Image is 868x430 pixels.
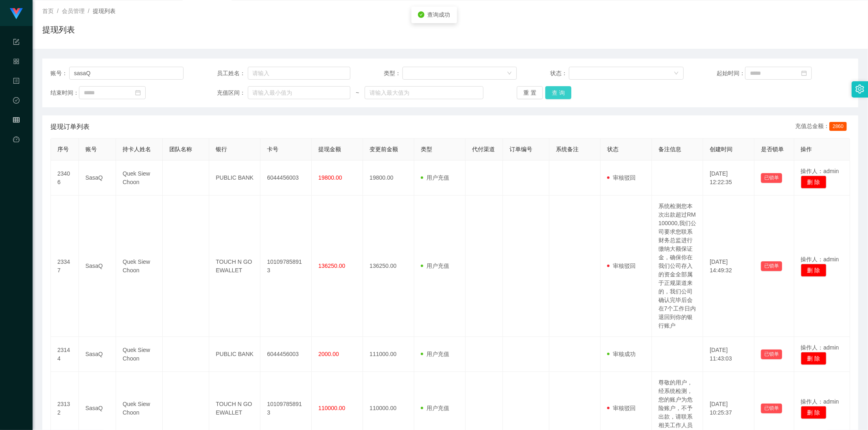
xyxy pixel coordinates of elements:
[421,405,449,411] span: 用户充值
[421,174,449,181] span: 用户充值
[260,161,312,195] td: 6044456003
[384,69,402,78] span: 类型：
[209,161,260,195] td: PUBLIC BANK
[50,89,79,97] span: 结束时间：
[472,146,495,152] span: 代付渠道
[79,195,116,337] td: SasaQ
[801,264,827,277] button: 删 除
[545,86,571,99] button: 查 询
[550,69,569,78] span: 状态：
[761,173,782,183] button: 已锁单
[169,146,192,152] span: 团队名称
[50,122,90,132] span: 提现订单列表
[607,174,636,181] span: 审核驳回
[365,86,483,99] input: 请输入最大值为
[363,195,414,337] td: 136250.00
[122,146,151,152] span: 持卡人姓名
[248,86,350,99] input: 请输入最小值为
[607,146,619,152] span: 状态
[85,146,97,152] span: 账号
[217,69,247,78] span: 员工姓名：
[801,146,812,152] span: 操作
[703,195,754,337] td: [DATE] 14:49:32
[79,161,116,195] td: SasaQ
[350,89,365,97] span: ~
[51,195,79,337] td: 23347
[421,351,449,357] span: 用户充值
[607,351,636,357] span: 审核成功
[135,90,141,96] i: 图标: calendar
[13,132,20,214] a: 图标: dashboard平台首页
[209,337,260,372] td: PUBLIC BANK
[260,337,312,372] td: 6044456003
[13,54,20,71] i: 图标: appstore-o
[13,78,20,150] span: 内容中心
[418,11,424,18] i: icon: check-circle
[13,74,20,90] i: 图标: profile
[761,404,782,413] button: 已锁单
[13,59,20,131] span: 产品管理
[801,256,839,263] span: 操作人：admin
[507,71,512,76] i: 图标: down
[42,24,75,36] h1: 提现列表
[116,195,163,337] td: Quek Siew Choon
[51,337,79,372] td: 23144
[13,93,20,110] i: 图标: check-circle-o
[248,67,350,80] input: 请输入
[260,195,312,337] td: 101097858913
[62,8,85,14] span: 会员管理
[829,122,847,131] span: 2860
[13,117,20,189] span: 会员管理
[421,146,432,152] span: 类型
[761,146,784,152] span: 是否锁单
[267,146,278,152] span: 卡号
[69,67,184,80] input: 请输入
[57,8,59,14] span: /
[93,8,116,14] span: 提现列表
[761,261,782,271] button: 已锁单
[801,176,827,189] button: 删 除
[363,337,414,372] td: 111000.00
[421,263,449,269] span: 用户充值
[855,85,864,93] i: 图标: setting
[318,263,345,269] span: 136250.00
[607,263,636,269] span: 审核驳回
[509,146,532,152] span: 订单编号
[363,161,414,195] td: 19800.00
[801,344,839,351] span: 操作人：admin
[116,337,163,372] td: Quek Siew Choon
[607,405,636,411] span: 审核驳回
[42,8,54,14] span: 首页
[556,146,579,152] span: 系统备注
[710,146,732,152] span: 创建时间
[652,195,703,337] td: 系统检测您本次出款超过RM 100000,我们公司要求您联系财务总监进行缴纳大额保证金，确保你在我们公司存入的资金全部属于正规渠道来的，我们公司确认完毕后会在7个工作日内退回到你的银行账户
[674,71,679,76] i: 图标: down
[658,146,681,152] span: 备注信息
[79,337,116,372] td: SasaQ
[216,146,227,152] span: 银行
[703,337,754,372] td: [DATE] 11:43:03
[428,11,450,18] span: 查询成功
[88,8,90,14] span: /
[795,122,850,132] div: 充值总金额：
[517,86,543,99] button: 重 置
[801,70,807,76] i: 图标: calendar
[318,351,339,357] span: 2000.00
[50,69,69,78] span: 账号：
[13,98,20,170] span: 数据中心
[801,398,839,405] span: 操作人：admin
[703,161,754,195] td: [DATE] 12:22:35
[217,89,247,97] span: 充值区间：
[318,146,341,152] span: 提现金额
[10,8,23,20] img: logo.9652507e.png
[801,406,827,419] button: 删 除
[370,146,398,152] span: 变更前金额
[13,39,20,111] span: 系统配置
[318,405,345,411] span: 110000.00
[116,161,163,195] td: Quek Siew Choon
[318,174,342,181] span: 19800.00
[801,352,827,365] button: 删 除
[761,350,782,359] button: 已锁单
[13,35,20,51] i: 图标: form
[51,161,79,195] td: 23406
